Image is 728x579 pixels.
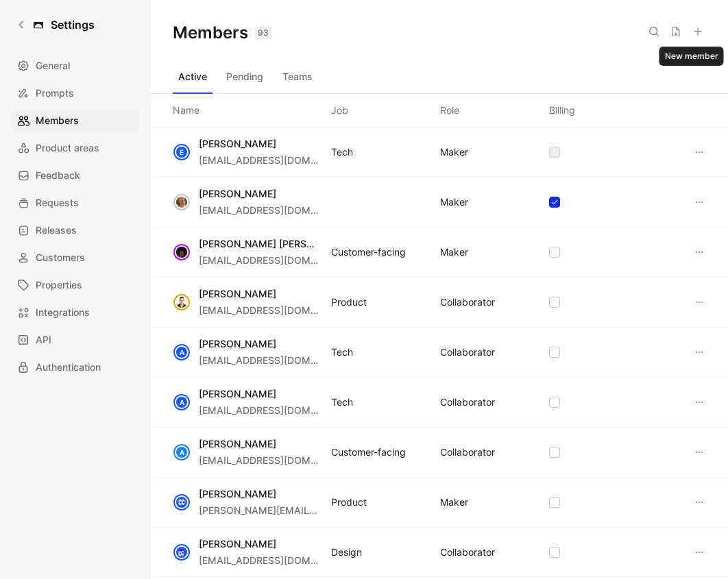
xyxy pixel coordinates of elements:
div: Job [331,102,348,119]
div: Billing [549,102,575,119]
span: Product areas [36,140,99,156]
div: MAKER [440,244,468,260]
div: MAKER [440,494,468,510]
span: General [36,58,70,74]
span: [PERSON_NAME] [199,188,276,199]
span: API [36,332,51,348]
img: avatar [175,245,189,259]
a: Members [11,110,140,132]
div: Customer-facing [331,244,406,260]
span: [EMAIL_ADDRESS][DOMAIN_NAME] [199,554,363,566]
span: [EMAIL_ADDRESS][DOMAIN_NAME] [199,204,363,216]
span: Requests [36,195,79,211]
span: Members [36,112,79,129]
span: Customers [36,249,85,266]
div: MAKER [440,144,468,160]
div: COLLABORATOR [440,544,495,560]
span: [PERSON_NAME] [199,288,276,299]
button: Pending [221,66,269,88]
span: [PERSON_NAME] [199,538,276,550]
span: Properties [36,277,82,293]
h1: Settings [51,16,95,33]
div: COLLABORATOR [440,344,495,360]
span: [PERSON_NAME][EMAIL_ADDRESS][DOMAIN_NAME] [199,504,440,516]
div: New member [659,47,724,66]
a: Integrations [11,301,140,323]
div: Name [173,102,199,119]
a: Requests [11,192,140,214]
div: MAKER [440,194,468,210]
span: [PERSON_NAME] [199,388,276,399]
div: Tech [331,344,353,360]
a: Properties [11,274,140,296]
div: Customer-facing [331,444,406,460]
div: Product [331,294,367,310]
span: [PERSON_NAME] [199,138,276,149]
span: Prompts [36,85,74,101]
span: [EMAIL_ADDRESS][DOMAIN_NAME] [199,304,363,316]
div: Design [331,544,362,560]
div: Tech [331,394,353,410]
div: COLLABORATOR [440,294,495,310]
img: avatar [175,295,189,309]
span: [EMAIL_ADDRESS][DOMAIN_NAME] [199,354,363,366]
a: Settings [11,11,100,38]
span: [PERSON_NAME] [199,438,276,449]
img: avatar [175,195,189,209]
div: E [175,145,189,159]
a: API [11,329,140,351]
h1: Members [173,22,271,44]
img: avatar [175,545,189,559]
span: [EMAIL_ADDRESS][DOMAIN_NAME] [199,454,363,466]
span: [PERSON_NAME] [199,488,276,500]
img: avatar [175,495,189,509]
a: General [11,55,140,77]
div: A [175,445,189,459]
a: Authentication [11,356,140,378]
button: Teams [277,66,318,88]
span: [EMAIL_ADDRESS][DOMAIN_NAME] [199,404,363,416]
div: Tech [331,144,353,160]
div: A [175,345,189,359]
a: Prompts [11,82,140,104]
a: Feedback [11,164,140,186]
div: 93 [255,26,271,40]
span: [PERSON_NAME] [199,338,276,349]
span: Feedback [36,167,80,184]
div: COLLABORATOR [440,394,495,410]
button: Active [173,66,213,88]
span: Integrations [36,304,90,321]
a: Customers [11,247,140,269]
span: [EMAIL_ADDRESS][DOMAIN_NAME] [199,254,363,266]
div: A [175,395,189,409]
span: Releases [36,222,77,238]
a: Product areas [11,137,140,159]
span: Authentication [36,359,101,375]
span: [PERSON_NAME] [PERSON_NAME] [199,238,356,249]
a: Releases [11,219,140,241]
div: COLLABORATOR [440,444,495,460]
div: Role [440,102,459,119]
span: [EMAIL_ADDRESS][DOMAIN_NAME] [199,154,363,166]
div: Product [331,494,367,510]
